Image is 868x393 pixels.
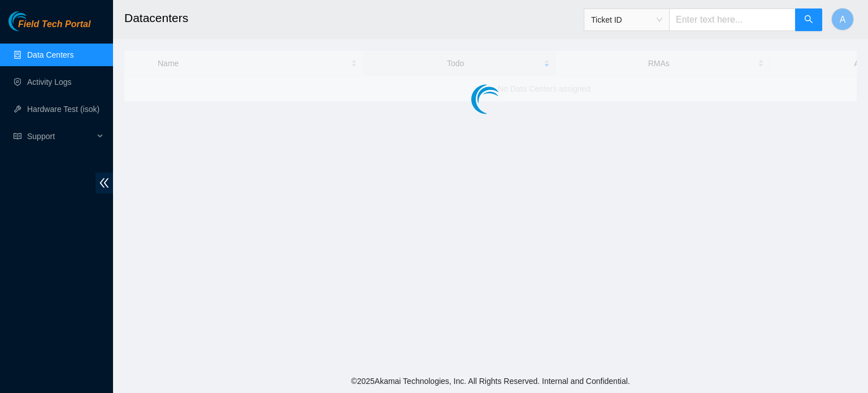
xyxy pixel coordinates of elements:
[27,125,94,148] span: Support
[804,15,813,25] span: search
[591,11,662,28] span: Ticket ID
[14,132,21,140] span: read
[8,11,57,31] img: Akamai Technologies
[831,8,854,31] button: A
[113,369,868,393] footer: © 2025 Akamai Technologies, Inc. All Rights Reserved. Internal and Confidential.
[27,50,73,59] a: Data Centers
[8,20,90,35] a: Akamai TechnologiesField Tech Portal
[669,8,796,31] input: Enter text here...
[840,12,846,27] span: A
[27,105,99,114] a: Hardware Test (isok)
[18,19,90,30] span: Field Tech Portal
[96,172,113,193] span: double-left
[795,8,822,31] button: search
[27,77,72,87] a: Activity Logs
